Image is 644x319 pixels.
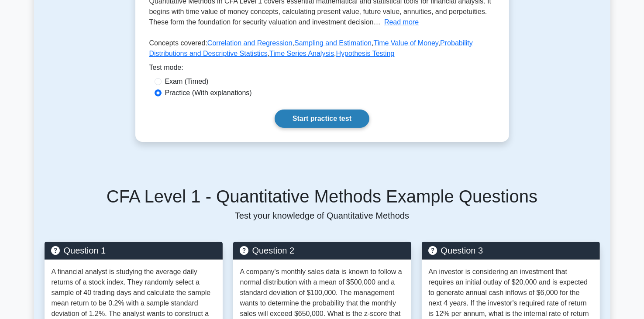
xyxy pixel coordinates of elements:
[149,62,495,76] div: Test mode:
[384,17,419,27] button: Read more
[294,39,372,47] a: Sampling and Estimation
[149,38,495,62] p: Concepts covered: , , , , ,
[45,210,600,221] p: Test your knowledge of Quantitative Methods
[240,245,404,256] h5: Question 2
[336,50,395,57] a: Hypothesis Testing
[429,245,593,256] h5: Question 3
[275,110,369,128] a: Start practice test
[269,50,334,57] a: Time Series Analysis
[52,245,216,256] h5: Question 1
[207,39,293,47] a: Correlation and Regression
[374,39,438,47] a: Time Value of Money
[165,76,209,87] label: Exam (Timed)
[45,186,600,207] h5: CFA Level 1 - Quantitative Methods Example Questions
[165,88,252,98] label: Practice (With explanations)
